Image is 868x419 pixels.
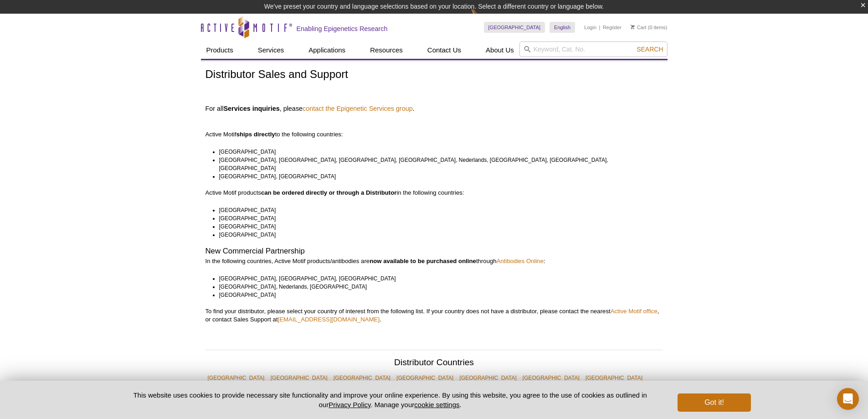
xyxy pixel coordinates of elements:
[219,291,655,299] li: [GEOGRAPHIC_DATA]
[219,148,655,156] li: [GEOGRAPHIC_DATA]
[611,308,657,315] a: Active Motif office
[550,22,575,33] a: English
[278,316,380,323] a: [EMAIL_ADDRESS][DOMAIN_NAME]
[205,358,663,369] h2: Distributor Countries
[205,104,663,113] h4: For all , please .
[678,393,750,412] button: Got it!
[331,372,393,384] a: [GEOGRAPHIC_DATA]
[261,189,397,196] strong: can be ordered directly or through a Distributor
[365,41,408,59] a: Resources
[118,390,663,409] p: This website uses cookies to provide necessary site functionality and improve your online experie...
[471,7,495,28] img: Change Here
[236,131,275,138] strong: ships directly
[631,25,635,29] img: Your Cart
[219,231,655,239] li: [GEOGRAPHIC_DATA]
[583,372,645,384] a: [GEOGRAPHIC_DATA]
[631,22,668,33] li: (0 items)
[480,41,519,59] a: About Us
[457,372,519,384] a: [GEOGRAPHIC_DATA]
[637,46,663,53] span: Search
[219,214,655,222] li: [GEOGRAPHIC_DATA]
[205,114,663,139] p: Active Motif to the following countries:
[837,388,859,410] div: Open Intercom Messenger
[497,258,544,264] a: Antibodies Online
[219,222,655,231] li: [GEOGRAPHIC_DATA]
[394,372,456,384] a: [GEOGRAPHIC_DATA]
[223,105,279,112] strong: Services inquiries
[370,258,476,264] strong: now available to be purchased online
[297,25,388,33] h2: Enabling Epigenetics Research
[634,45,666,53] button: Search
[205,307,663,324] p: To find your distributor, please select your country of interest from the following list. If your...
[205,372,267,384] a: [GEOGRAPHIC_DATA]
[520,372,582,384] a: [GEOGRAPHIC_DATA]
[205,247,663,255] h2: New Commercial Partnership
[303,104,413,113] a: contact the Epigenetic Services group
[268,372,330,384] a: [GEOGRAPHIC_DATA]
[599,22,601,33] li: |
[414,401,459,409] button: cookie settings
[205,68,663,82] h1: Distributor Sales and Support
[631,24,647,31] a: Cart
[205,257,663,265] p: In the following countries, Active Motif products/antibodies are through :
[219,156,655,172] li: [GEOGRAPHIC_DATA], [GEOGRAPHIC_DATA], [GEOGRAPHIC_DATA], [GEOGRAPHIC_DATA], Nederlands, [GEOGRAPH...
[201,41,239,59] a: Products
[603,24,621,31] a: Register
[422,41,467,59] a: Contact Us
[519,41,668,57] input: Keyword, Cat. No.
[329,401,370,409] a: Privacy Policy
[252,41,290,59] a: Services
[219,206,655,214] li: [GEOGRAPHIC_DATA]
[219,283,655,291] li: [GEOGRAPHIC_DATA], Nederlands, [GEOGRAPHIC_DATA]
[205,189,663,197] p: Active Motif products in the following countries:
[219,172,655,181] li: [GEOGRAPHIC_DATA], [GEOGRAPHIC_DATA]
[584,24,596,31] a: Login
[303,41,351,59] a: Applications
[219,274,655,283] li: [GEOGRAPHIC_DATA], [GEOGRAPHIC_DATA], [GEOGRAPHIC_DATA]
[484,22,545,33] a: [GEOGRAPHIC_DATA]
